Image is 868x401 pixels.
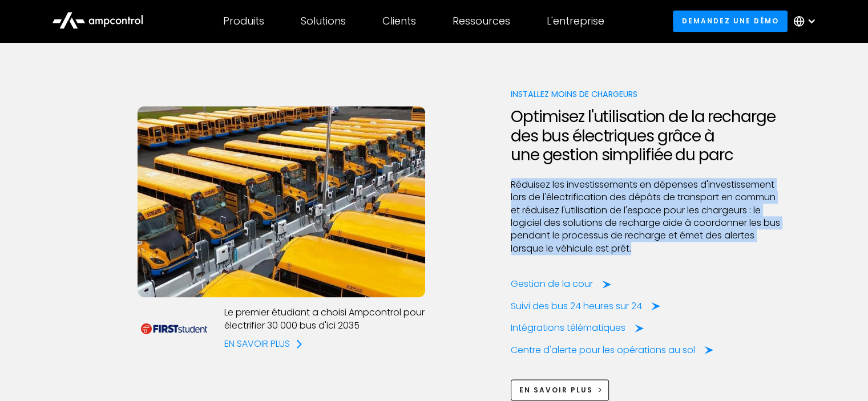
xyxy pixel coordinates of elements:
div: Ressources [453,15,510,27]
div: L'entreprise [547,15,604,27]
div: EN SAVOIR PLUS [224,337,290,351]
div: Produits [223,15,264,27]
p: Le premier étudiant a choisi Ampcontrol pour électrifier 30 000 bus d'ici 2035 [224,306,425,332]
div: Solutions [301,15,346,27]
a: EN SAVOIR PLUS [224,337,304,351]
div: Clients [382,15,416,27]
a: Intégrations télématiques [511,322,644,334]
div: Gestion de la cour [511,278,593,290]
div: Installez moins de chargeurs [511,88,781,100]
a: Demandez une démo [673,10,788,31]
a: Centre d'alerte pour les opérations au sol [511,344,713,357]
a: Gestion de la cour [511,278,611,290]
span: En savoir plus [519,385,593,395]
div: Centre d'alerte pour les opérations au sol [511,344,695,357]
img: Opérateur et répartiteur de bornes de recharge pour bus électriques Ampcontrol [138,106,425,297]
div: Suivi des bus 24 heures sur 24 [511,300,642,313]
a: Suivi des bus 24 heures sur 24 [511,300,660,313]
a: En savoir plus [511,379,609,400]
div: Intégrations télématiques [511,322,625,334]
h2: Optimisez l'utilisation de la recharge des bus électriques grâce à une gestion simplifiée du parc [511,107,781,165]
p: Réduisez les investissements en dépenses d'investissement lors de l'électrification des dépôts de... [511,179,781,255]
